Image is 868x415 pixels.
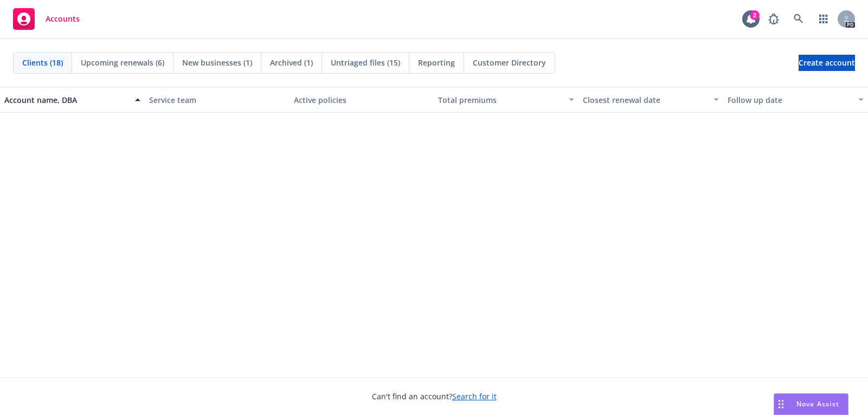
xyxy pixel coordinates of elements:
[750,10,760,20] div: 2
[438,94,562,106] div: Total premiums
[813,8,834,30] a: Switch app
[578,87,723,113] button: Closest renewal date
[774,393,848,415] button: Nova Assist
[372,391,497,402] span: Can't find an account?
[434,87,578,113] button: Total premiums
[473,57,546,68] span: Customer Directory
[796,399,839,408] span: Nova Assist
[763,8,785,30] a: Report a Bug
[799,53,855,73] span: Create account
[331,57,400,68] span: Untriaged files (15)
[418,57,455,68] span: Reporting
[294,94,430,106] div: Active policies
[799,55,855,71] a: Create account
[4,94,128,106] div: Account name, DBA
[788,8,809,30] a: Search
[774,394,788,414] div: Drag to move
[182,57,252,68] span: New businesses (1)
[270,57,313,68] span: Archived (1)
[46,15,80,23] span: Accounts
[81,57,164,68] span: Upcoming renewals (6)
[723,87,868,113] button: Follow up date
[145,87,290,113] button: Service team
[728,94,852,106] div: Follow up date
[22,57,63,68] span: Clients (18)
[583,94,707,106] div: Closest renewal date
[9,4,84,34] a: Accounts
[149,94,285,106] div: Service team
[290,87,434,113] button: Active policies
[452,391,497,401] a: Search for it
